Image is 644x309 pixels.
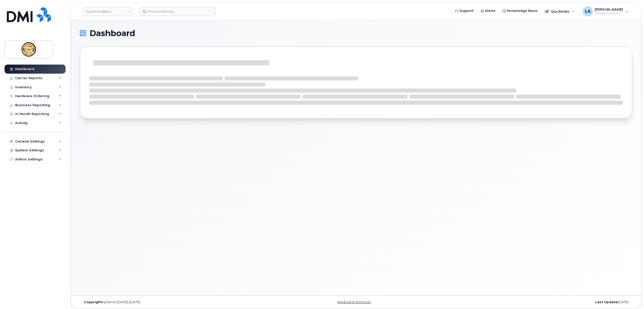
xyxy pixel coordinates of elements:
span: Dashboard [90,30,135,37]
strong: Last Update [595,300,618,304]
div: [DATE] [448,300,632,304]
div: MyServe [DATE]–[DATE] [80,300,264,304]
a: Keyboard Shortcuts [338,300,371,304]
strong: Copyright [84,300,102,304]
